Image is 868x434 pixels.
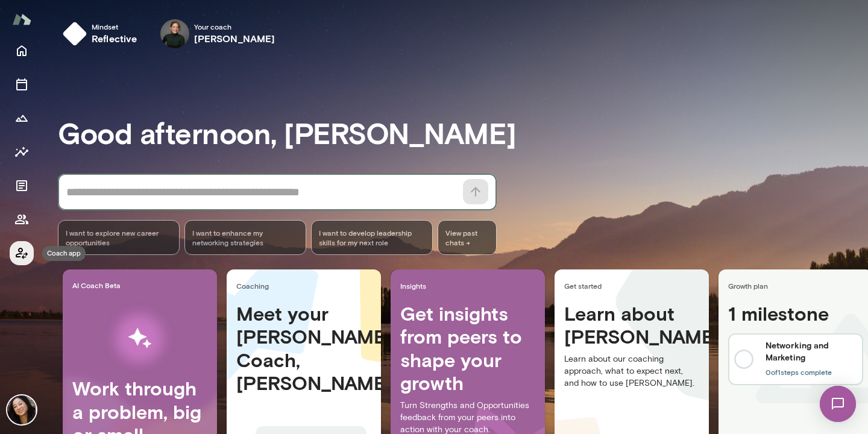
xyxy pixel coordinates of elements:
span: I want to develop leadership skills for my next role [319,228,425,247]
button: Sessions [10,72,34,96]
img: AI Workflows [86,300,193,377]
span: Coaching [236,281,376,291]
button: Mindsetreflective [58,14,147,53]
div: Coach app [42,246,86,261]
div: Tara Your coach[PERSON_NAME] [152,14,284,53]
img: Ming Chen [7,395,36,424]
img: Mento [12,8,31,31]
button: Home [10,39,34,63]
h4: Get insights from peers to shape your growth [400,302,535,395]
button: Coach app [10,241,34,265]
h6: Networking and Marketing [766,339,857,363]
p: Learn about our coaching approach, what to expect next, and how to use [PERSON_NAME]. [564,353,699,389]
span: Mindset [92,22,137,31]
span: I want to enhance my networking strategies [192,228,298,247]
span: I want to explore new career opportunities [66,228,172,247]
h4: 1 milestone [728,302,863,330]
span: View past chats -> [438,220,497,255]
h4: Learn about [PERSON_NAME] [564,302,699,348]
button: Insights [10,140,34,164]
h3: Good afternoon, [PERSON_NAME] [58,116,868,149]
span: AI Coach Beta [72,280,212,290]
h4: Meet your [PERSON_NAME] Coach, [PERSON_NAME] [236,302,371,395]
div: I want to enhance my networking strategies [184,220,306,255]
h6: reflective [92,31,137,46]
img: Tara [160,19,189,48]
button: Members [10,207,34,231]
h6: [PERSON_NAME] [194,31,275,46]
button: Growth Plan [10,106,34,130]
span: Insights [400,281,540,291]
span: Growth plan [728,281,868,291]
button: Documents [10,174,34,198]
div: I want to develop leadership skills for my next role [311,220,433,255]
div: I want to explore new career opportunities [58,220,180,255]
span: 0 of 1 steps complete [766,368,832,376]
span: Your coach [194,22,275,31]
img: mindset [63,22,87,46]
span: Get started [564,281,704,291]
